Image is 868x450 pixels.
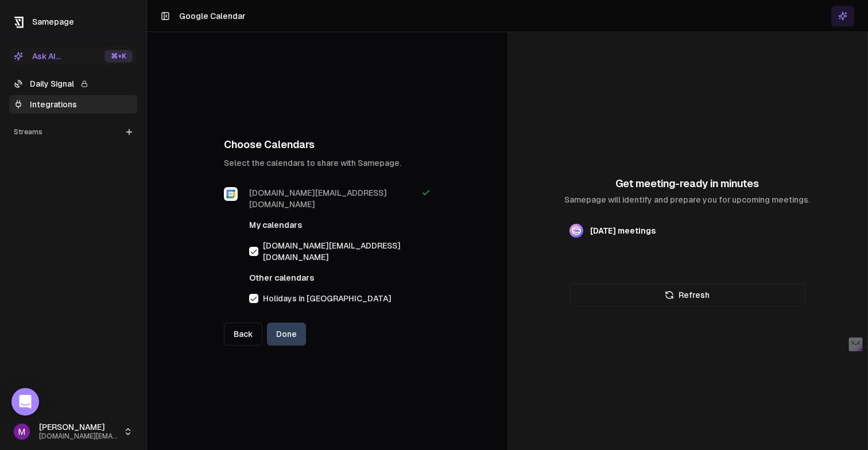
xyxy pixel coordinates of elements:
[564,176,810,192] h2: Get meeting-ready in minutes
[564,194,810,205] p: Samepage will identify and prepare you for upcoming meetings.
[179,10,245,22] h1: Google Calendar
[9,75,137,93] a: Daily Signal
[32,17,74,26] span: Samepage
[9,123,137,141] div: Streams
[224,323,262,346] a: Back
[569,284,805,307] button: Refresh
[224,137,431,153] h1: Choose Calendars
[14,424,30,440] img: _image
[249,272,417,284] h3: Other calendars
[9,95,137,114] a: Integrations
[9,418,137,445] button: [PERSON_NAME][DOMAIN_NAME][EMAIL_ADDRESS][DOMAIN_NAME]
[224,187,238,201] img: Google Calendar
[590,226,656,235] span: [DATE] meetings
[39,432,119,441] span: [DOMAIN_NAME][EMAIL_ADDRESS][DOMAIN_NAME]
[9,47,137,65] button: Ask AI...⌘+K
[569,224,583,238] img: Today's Meetings
[11,388,39,416] div: Open Intercom Messenger
[224,157,431,169] p: Select the calendars to share with Samepage.
[104,50,133,63] div: ⌘ +K
[249,187,417,210] p: [DOMAIN_NAME][EMAIL_ADDRESS][DOMAIN_NAME]
[14,51,61,62] div: Ask AI...
[267,323,306,346] button: Done
[263,240,417,263] span: [DOMAIN_NAME][EMAIL_ADDRESS][DOMAIN_NAME]
[249,219,417,231] h3: My calendars
[39,422,119,433] span: [PERSON_NAME]
[263,293,392,304] span: Holidays in [GEOGRAPHIC_DATA]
